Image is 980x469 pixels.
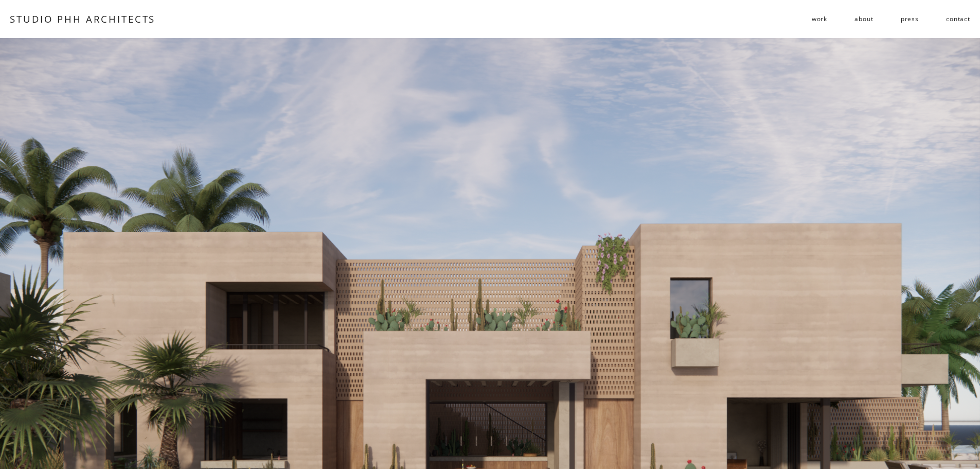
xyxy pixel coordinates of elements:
[812,11,827,27] a: folder dropdown
[812,11,827,26] span: work
[901,11,919,27] a: press
[854,11,873,27] a: about
[946,11,970,27] a: contact
[10,12,155,25] a: STUDIO PHH ARCHITECTS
